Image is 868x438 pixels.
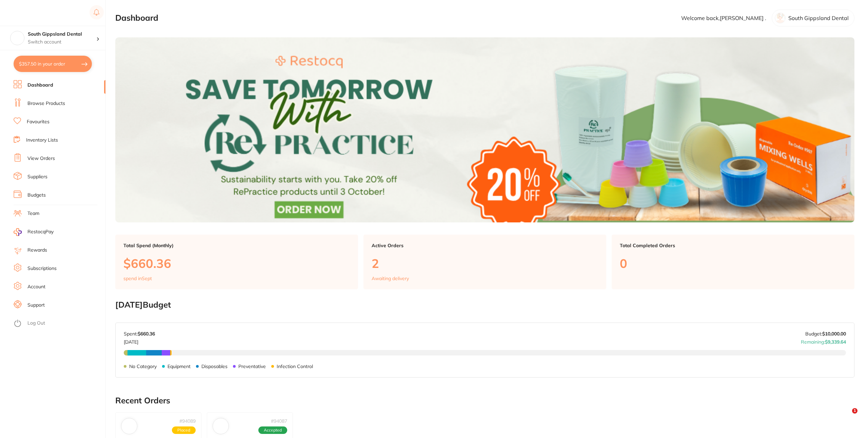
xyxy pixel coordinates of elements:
img: Dashboard [115,37,854,222]
p: 0 [620,256,846,270]
h2: Recent Orders [115,396,854,405]
a: Suppliers [27,174,47,180]
p: spend in Sept [123,276,152,281]
iframe: Intercom live chat [838,408,854,424]
p: No Category [129,364,157,369]
strong: $660.36 [138,331,155,337]
a: Rewards [27,247,47,254]
a: Favourites [27,118,50,125]
h2: [DATE] Budget [115,300,854,310]
img: South Gippsland Dental [11,31,24,45]
img: Ivoclar Vivadent [214,420,227,433]
p: Awaiting delivery [372,276,409,281]
span: Accepted [258,426,287,434]
p: South Gippsland Dental [788,15,849,21]
h4: South Gippsland Dental [28,31,96,38]
img: Restocq Logo [14,9,57,17]
a: Browse Products [27,100,65,107]
p: $660.36 [123,256,350,270]
a: Budgets [27,192,46,199]
span: RestocqPay [27,229,54,235]
p: Switch account [28,39,96,45]
p: # 94089 [179,418,196,424]
a: Total Spend (Monthly)$660.36spend inSept [115,235,358,290]
img: RestocqPay [14,228,22,236]
p: Disposables [201,364,228,369]
a: Restocq Logo [14,5,57,21]
a: Dashboard [27,82,53,89]
a: Inventory Lists [26,137,58,144]
strong: $9,339.64 [825,339,846,345]
p: Remaining: [801,336,846,345]
button: Log Out [14,318,103,329]
a: Log Out [27,320,45,327]
p: Total Spend (Monthly) [123,243,350,248]
a: RestocqPay [14,228,54,236]
a: Account [27,284,45,290]
p: [DATE] [124,336,155,345]
h2: Dashboard [115,13,158,23]
p: Active Orders [372,243,598,248]
a: Total Completed Orders0 [612,235,854,290]
p: Infection Control [277,364,313,369]
p: # 94087 [271,418,287,424]
p: Equipment [167,364,191,369]
img: Henry Schein Halas [123,420,136,433]
p: Preventative [238,364,266,369]
span: Placed [172,426,196,434]
a: Active Orders2Awaiting delivery [363,235,606,290]
p: 2 [372,256,598,270]
button: $357.50 in your order [14,56,92,72]
a: View Orders [27,155,55,162]
strong: $10,000.00 [822,331,846,337]
a: Support [27,302,45,309]
span: 1 [852,408,857,414]
p: Welcome back, [PERSON_NAME] . [681,15,766,21]
p: Total Completed Orders [620,243,846,248]
p: Spent: [124,331,155,336]
a: Subscriptions [27,265,57,272]
p: Budget: [805,331,846,336]
a: Team [27,210,39,217]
